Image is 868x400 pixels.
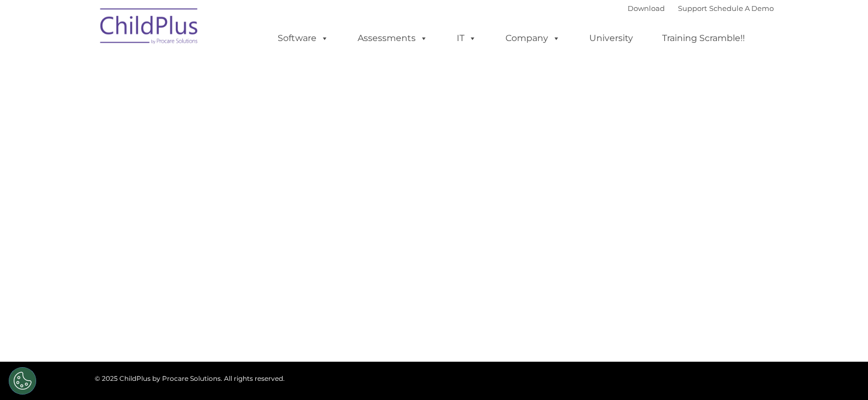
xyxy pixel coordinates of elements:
a: Company [495,27,571,49]
span: Whether you want a personalized demo of the software, looking for answers, interested in training... [103,135,739,159]
a: Training Scramble!! [651,27,756,49]
span: CONTACT US [103,90,290,123]
a: Software [267,27,340,49]
a: Download [628,4,665,13]
img: ChildPlus by Procare Solutions [95,1,204,55]
a: IT [446,27,487,49]
a: Support [678,4,707,13]
a: Schedule A Demo [709,4,774,13]
iframe: Form 0 [103,190,766,273]
a: Assessments [347,27,439,49]
button: Cookies Settings [9,367,36,395]
a: University [578,27,644,49]
span: © 2025 ChildPlus by Procare Solutions. All rights reserved. [95,374,285,382]
font: | [628,4,774,13]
